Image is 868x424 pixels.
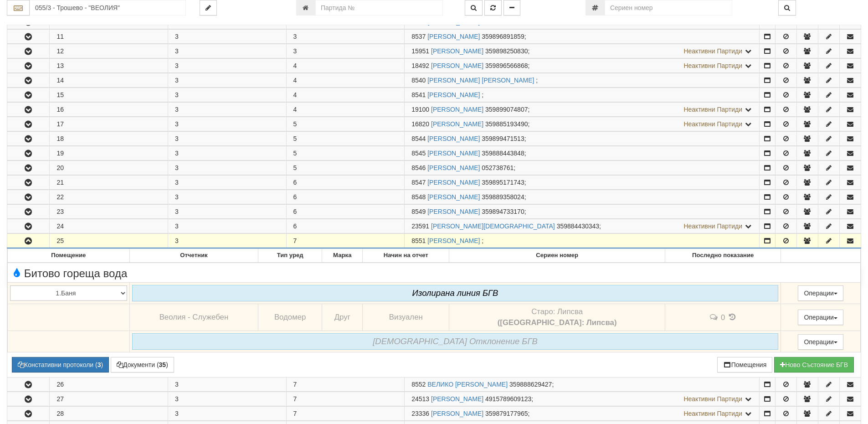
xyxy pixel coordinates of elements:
a: [PERSON_NAME] [427,91,480,98]
span: 359898250830 [485,47,528,55]
a: [PERSON_NAME][DEMOGRAPHIC_DATA] [431,222,555,230]
td: 20 [50,161,168,175]
span: 7 [293,395,297,403]
span: 359889358024 [482,193,524,201]
td: ; [405,219,760,233]
td: ; [405,205,760,219]
span: 359888629427 [509,381,552,388]
td: Друг [322,304,363,331]
span: Партида № [411,135,426,142]
td: ; [405,44,760,58]
span: История на показанията [727,313,737,321]
td: 19 [50,146,168,160]
a: [PERSON_NAME] [431,410,483,417]
span: 3 [293,33,297,40]
span: 359896891859 [482,33,524,40]
button: Констативни протоколи (3) [12,357,109,372]
td: 3 [168,88,287,102]
td: 18 [50,132,168,146]
a: [PERSON_NAME] [431,62,483,69]
span: 359899074807 [485,106,528,113]
a: ВЕЛИКО [PERSON_NAME] [427,381,508,388]
td: 16 [50,103,168,117]
span: 359895171743 [482,179,524,186]
span: Партида № [411,77,426,84]
a: [PERSON_NAME] [427,150,480,157]
th: Последно показание [665,249,781,263]
td: 21 [50,176,168,190]
span: Партида № [411,193,426,201]
span: Партида № [411,164,426,171]
td: 3 [168,117,287,131]
td: 3 [168,103,287,117]
span: 5 [293,164,297,171]
td: ; [405,190,760,204]
a: [PERSON_NAME] [427,164,480,171]
span: Партида № [411,47,429,55]
th: Марка [322,249,363,263]
td: 27 [50,392,168,406]
span: 4 [293,106,297,113]
span: Партида № [411,150,426,157]
span: Неактивни Партиди [683,410,742,417]
span: 0 [721,313,725,321]
td: ; [405,30,760,44]
td: 3 [168,407,287,421]
th: Тип уред [258,249,322,263]
span: Партида № [411,208,426,215]
span: 5 [293,135,297,142]
span: 359899471513 [482,135,524,142]
span: 6 [293,208,297,215]
b: 3 [98,361,101,368]
button: Помещения [717,357,773,372]
span: Партида № [411,237,426,244]
td: 3 [168,234,287,248]
i: [DEMOGRAPHIC_DATA] Oтклонение БГВ [373,336,538,346]
td: 23 [50,205,168,219]
td: 25 [50,234,168,248]
button: Операции [798,310,843,325]
span: 359884430343 [557,222,599,230]
td: Водомер [258,304,322,331]
td: 28 [50,407,168,421]
span: 7 [293,237,297,244]
i: Изолирана линия БГВ [412,288,498,298]
span: Партида № [411,222,429,230]
button: Операции [798,334,843,350]
span: 359885193490 [485,120,528,128]
a: [PERSON_NAME] [431,120,483,128]
td: 22 [50,190,168,204]
b: 35 [159,361,166,368]
a: [PERSON_NAME] [427,193,480,201]
th: Сериен номер [449,249,665,263]
span: 4 [293,62,297,69]
span: Неактивни Партиди [683,47,742,55]
span: История на забележките [709,313,721,321]
td: 14 [50,73,168,88]
span: Партида № [411,62,429,69]
td: 17 [50,117,168,131]
span: Партида № [411,179,426,186]
span: Партида № [411,120,429,128]
td: 3 [168,392,287,406]
button: Документи (35) [111,357,174,372]
td: ; [405,88,760,102]
td: 3 [168,73,287,88]
td: ; [405,377,760,392]
a: [PERSON_NAME] [427,237,480,244]
td: ; [405,117,760,131]
td: ; [405,146,760,160]
td: 3 [168,132,287,146]
span: 4 [293,91,297,98]
span: 6 [293,193,297,201]
a: [PERSON_NAME] [431,106,483,113]
td: Устройство със сериен номер Липсва беше подменено от устройство със сериен номер Липсва [449,304,665,331]
td: 3 [168,176,287,190]
td: ; [405,161,760,175]
span: Битово гореща вода [10,268,127,279]
th: Начин на отчет [363,249,449,263]
span: Неактивни Партиди [683,222,742,230]
button: Новo Състояние БГВ [774,357,854,372]
td: ; [405,392,760,406]
td: ; [405,103,760,117]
